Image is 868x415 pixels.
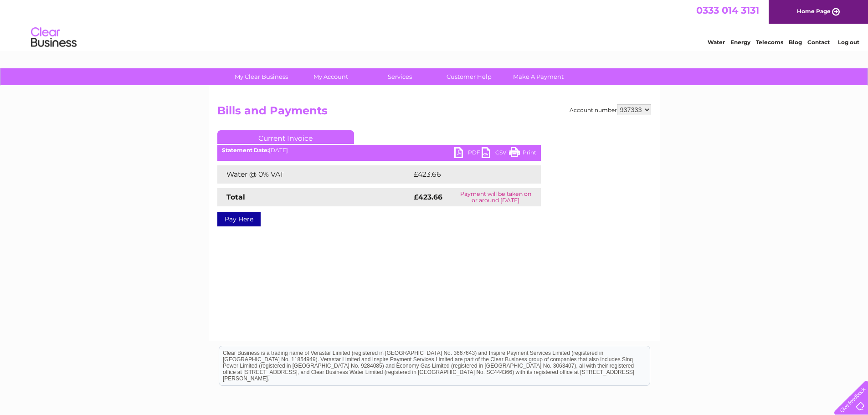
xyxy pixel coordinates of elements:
[217,165,411,184] td: Water @ 0% VAT
[501,68,576,85] a: Make A Payment
[509,147,536,160] a: Print
[217,130,354,144] a: Current Invoice
[224,68,299,85] a: My Clear Business
[807,39,830,46] a: Contact
[217,147,541,154] div: [DATE]
[789,39,802,46] a: Blog
[730,39,750,46] a: Energy
[451,188,540,206] td: Payment will be taken on or around [DATE]
[217,104,651,122] h2: Bills and Payments
[482,147,509,160] a: CSV
[411,165,525,184] td: £423.66
[31,24,77,51] img: logo.png
[222,147,269,154] b: Statement Date:
[362,68,437,85] a: Services
[217,212,261,226] a: Pay Here
[570,104,651,115] div: Account number
[756,39,783,46] a: Telecoms
[414,193,442,201] strong: £423.66
[431,68,507,85] a: Customer Help
[696,5,759,16] a: 0333 014 3131
[708,39,725,46] a: Water
[454,147,482,160] a: PDF
[293,68,368,85] a: My Account
[838,39,859,46] a: Log out
[226,193,245,201] strong: Total
[219,5,650,44] div: Clear Business is a trading name of Verastar Limited (registered in [GEOGRAPHIC_DATA] No. 3667643...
